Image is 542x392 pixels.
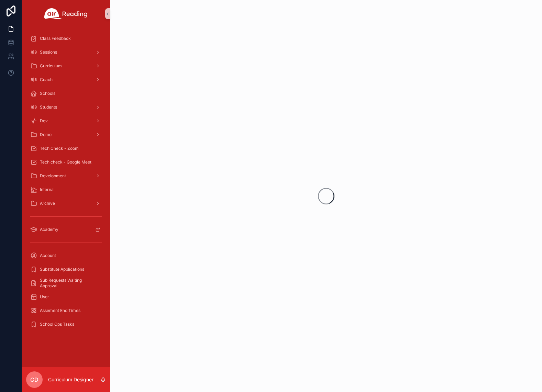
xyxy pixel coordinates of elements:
[26,142,106,155] a: Tech Check - Zoom
[44,8,88,19] img: App logo
[40,294,49,300] span: User
[26,115,106,127] a: Dev
[40,36,71,41] span: Class Feedback
[26,46,106,58] a: Sessions
[26,263,106,276] a: Substitute Applications
[22,27,110,339] div: scrollable content
[40,201,55,206] span: Archive
[26,291,106,303] a: User
[48,376,93,383] p: Curriculum Designer
[40,91,55,96] span: Schools
[40,253,56,258] span: Account
[40,159,91,165] span: Tech check - Google Meet
[26,156,106,168] a: Tech check - Google Meet
[40,278,99,289] span: Sub Requests Waiting Approval
[26,277,106,289] a: Sub Requests Waiting Approval
[40,132,52,137] span: Demo
[26,74,106,86] a: Coach
[26,318,106,331] a: School Ops Tasks
[26,183,106,196] a: Internal
[40,173,66,179] span: Development
[40,267,84,272] span: Substitute Applications
[40,322,74,327] span: School Ops Tasks
[40,49,57,55] span: Sessions
[26,128,106,141] a: Demo
[26,170,106,182] a: Development
[26,197,106,210] a: Archive
[40,308,80,313] span: Assement End Times
[40,104,57,110] span: Students
[40,227,58,232] span: Academy
[40,118,48,124] span: Dev
[40,63,62,69] span: Curriculum
[30,376,38,384] span: CD
[40,77,53,82] span: Coach
[40,187,55,192] span: Internal
[26,32,106,45] a: Class Feedback
[26,101,106,113] a: Students
[26,223,106,236] a: Academy
[26,304,106,317] a: Assement End Times
[26,87,106,100] a: Schools
[26,60,106,72] a: Curriculum
[40,146,79,151] span: Tech Check - Zoom
[26,249,106,262] a: Account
